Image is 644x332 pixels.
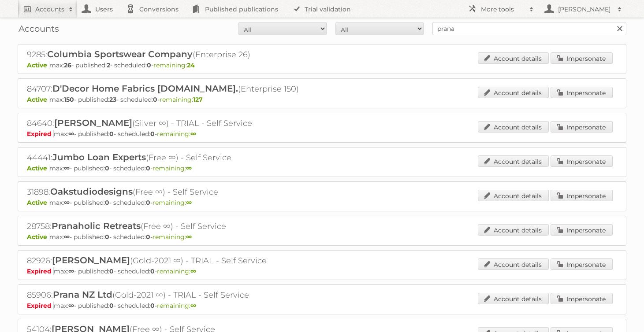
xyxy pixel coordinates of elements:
span: remaining: [153,233,192,241]
strong: ∞ [186,233,192,241]
h2: More tools [481,5,525,14]
h2: 84707: (Enterprise 150) [27,83,335,95]
a: Account details [478,190,549,201]
a: Impersonate [551,293,613,304]
h2: 44441: (Free ∞) - Self Service [27,152,335,163]
a: Account details [478,224,549,236]
span: remaining: [157,302,196,310]
strong: 0 [146,164,150,172]
span: remaining: [153,61,195,69]
h2: 82926: (Gold-2021 ∞) - TRIAL - Self Service [27,255,335,266]
strong: 0 [105,199,109,207]
p: max: - published: - scheduled: - [27,302,617,310]
span: Active [27,61,49,69]
span: Jumbo Loan Experts [52,152,146,162]
span: Columbia Sportswear Company [47,49,193,59]
p: max: - published: - scheduled: - [27,61,617,69]
strong: 127 [193,96,203,103]
strong: ∞ [190,130,196,138]
p: max: - published: - scheduled: - [27,267,617,275]
span: [PERSON_NAME] [54,118,132,128]
p: max: - published: - scheduled: - [27,96,617,103]
a: Impersonate [551,155,613,167]
a: Impersonate [551,52,613,64]
a: Account details [478,293,549,304]
strong: ∞ [186,164,192,172]
strong: 23 [109,96,116,103]
span: Active [27,164,49,172]
a: Account details [478,52,549,64]
strong: ∞ [186,199,192,207]
strong: 26 [64,61,71,69]
h2: 84640: (Silver ∞) - TRIAL - Self Service [27,118,335,129]
a: Impersonate [551,224,613,236]
strong: 0 [147,61,151,69]
strong: 0 [150,130,155,138]
h2: 28758: (Free ∞) - Self Service [27,221,335,232]
a: Impersonate [551,87,613,98]
strong: 0 [153,96,157,103]
p: max: - published: - scheduled: - [27,233,617,241]
strong: ∞ [68,267,74,275]
span: remaining: [160,96,203,103]
h2: Accounts [35,5,64,14]
strong: 0 [105,164,109,172]
span: remaining: [157,267,196,275]
strong: ∞ [68,130,74,138]
strong: ∞ [64,164,70,172]
span: Expired [27,130,54,138]
strong: 0 [109,130,114,138]
span: Active [27,199,49,207]
h2: 85906: (Gold-2021 ∞) - TRIAL - Self Service [27,289,335,301]
a: Account details [478,121,549,133]
strong: 0 [105,233,109,241]
span: Active [27,233,49,241]
span: Expired [27,267,54,275]
strong: 24 [187,61,195,69]
a: Impersonate [551,190,613,201]
strong: ∞ [64,233,70,241]
a: Account details [478,87,549,98]
span: remaining: [153,164,192,172]
h2: 9285: (Enterprise 26) [27,49,335,60]
span: remaining: [153,199,192,207]
strong: ∞ [68,302,74,310]
p: max: - published: - scheduled: - [27,130,617,138]
span: Prana NZ Ltd [53,289,112,300]
span: Oakstudiodesigns [50,186,133,197]
strong: 0 [150,267,155,275]
a: Account details [478,258,549,270]
strong: 0 [109,267,114,275]
p: max: - published: - scheduled: - [27,199,617,207]
strong: 150 [64,96,74,103]
a: Account details [478,155,549,167]
strong: 0 [146,233,150,241]
a: Impersonate [551,258,613,270]
span: Expired [27,302,54,310]
h2: 31898: (Free ∞) - Self Service [27,186,335,198]
strong: ∞ [190,302,196,310]
span: [PERSON_NAME] [52,255,130,266]
span: remaining: [157,130,196,138]
strong: ∞ [190,267,196,275]
strong: ∞ [64,199,70,207]
span: D'Decor Home Fabrics [DOMAIN_NAME]. [52,83,238,94]
strong: 0 [146,199,150,207]
strong: 0 [150,302,155,310]
h2: [PERSON_NAME] [556,5,613,14]
span: Pranaholic Retreats [52,221,141,231]
p: max: - published: - scheduled: - [27,164,617,172]
strong: 0 [109,302,114,310]
span: Active [27,96,49,103]
a: Impersonate [551,121,613,133]
strong: 2 [107,61,110,69]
